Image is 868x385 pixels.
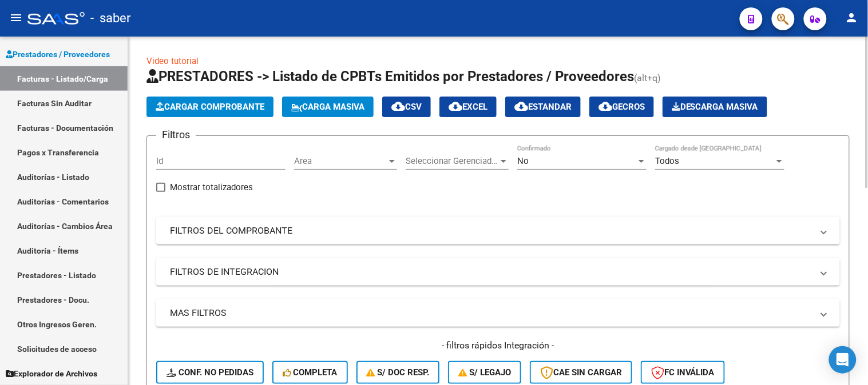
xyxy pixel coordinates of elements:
[90,6,130,31] span: - saber
[448,361,521,384] button: S/ legajo
[170,181,253,194] span: Mostrar totalizadores
[406,156,498,166] span: Seleccionar Gerenciador
[391,99,405,113] mat-icon: cloud_download
[641,361,725,384] button: FC Inválida
[156,339,840,352] h4: - filtros rápidos Integración -
[156,299,840,327] mat-expansion-panel-header: MAS FILTROS
[382,97,431,117] button: CSV
[9,11,23,25] mat-icon: menu
[505,97,581,117] button: Estandar
[540,367,622,378] span: CAE SIN CARGAR
[458,367,511,378] span: S/ legajo
[6,367,97,380] span: Explorador de Archivos
[170,307,812,319] mat-panel-title: MAS FILTROS
[655,156,679,166] span: Todos
[439,97,497,117] button: EXCEL
[156,127,196,143] h3: Filtros
[367,367,430,378] span: S/ Doc Resp.
[272,361,348,384] button: Completa
[294,156,387,166] span: Area
[634,73,661,83] span: (alt+q)
[599,102,645,112] span: Gecros
[282,97,374,117] button: Carga Masiva
[530,361,632,384] button: CAE SIN CARGAR
[449,99,462,113] mat-icon: cloud_download
[672,102,758,112] span: Descarga Masiva
[356,361,440,384] button: S/ Doc Resp.
[146,97,274,117] button: Cargar Comprobante
[514,102,572,112] span: Estandar
[517,156,529,166] span: No
[829,346,857,374] div: Open Intercom Messenger
[599,99,612,113] mat-icon: cloud_download
[845,11,859,25] mat-icon: person
[651,367,715,378] span: FC Inválida
[156,361,264,384] button: Conf. no pedidas
[391,102,422,112] span: CSV
[449,102,487,112] span: EXCEL
[156,258,840,286] mat-expansion-panel-header: FILTROS DE INTEGRACION
[283,367,338,378] span: Completa
[146,56,199,66] a: Video tutorial
[156,217,840,244] mat-expansion-panel-header: FILTROS DEL COMPROBANTE
[170,224,812,237] mat-panel-title: FILTROS DEL COMPROBANTE
[170,266,812,278] mat-panel-title: FILTROS DE INTEGRACION
[167,367,253,378] span: Conf. no pedidas
[156,102,264,112] span: Cargar Comprobante
[663,97,767,117] app-download-masive: Descarga masiva de comprobantes (adjuntos)
[663,97,767,117] button: Descarga Masiva
[514,99,528,113] mat-icon: cloud_download
[6,48,110,61] span: Prestadores / Proveedores
[291,102,364,112] span: Carga Masiva
[589,97,654,117] button: Gecros
[146,69,634,85] span: PRESTADORES -> Listado de CPBTs Emitidos por Prestadores / Proveedores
